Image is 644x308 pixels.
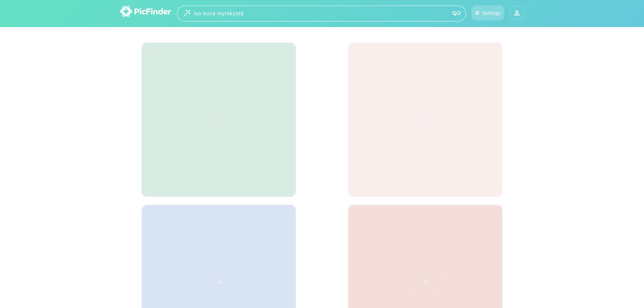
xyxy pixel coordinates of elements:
[482,10,500,16] div: Settings
[184,10,190,17] img: wizard.svg
[452,9,460,18] img: icon-search.svg
[475,10,480,16] img: icon-settings.svg
[120,5,171,17] img: logo-picfinder-white-transparent.svg
[472,5,504,20] button: Settings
